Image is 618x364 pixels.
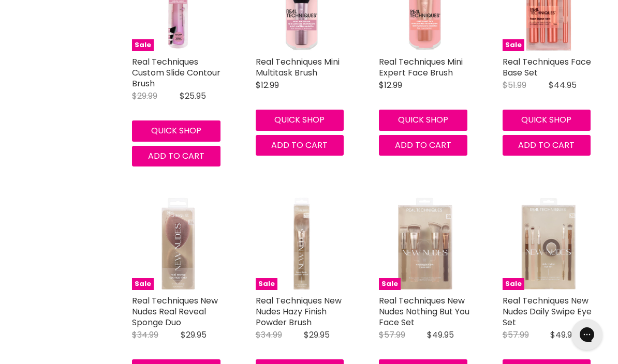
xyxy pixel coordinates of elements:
[566,315,608,354] iframe: Gorgias live chat messenger
[379,329,405,341] span: $57.99
[550,329,577,341] span: $49.95
[427,329,454,341] span: $49.95
[256,278,277,290] span: Sale
[132,90,157,102] span: $29.99
[503,198,595,290] a: Real Techniques New Nudes Daily Swipe Eye Set Real Techniques New Nudes Daily Swipe Eye Set Sale
[256,56,340,79] a: Real Techniques Mini Multitask Brush
[503,79,526,91] span: $51.99
[132,295,218,328] a: Real Techniques New Nudes Real Reveal Sponge Duo
[503,110,591,130] button: Quick shop
[256,110,344,130] button: Quick shop
[256,79,279,91] span: $12.99
[132,39,154,51] span: Sale
[503,295,592,328] a: Real Techniques New Nudes Daily Swipe Eye Set
[256,198,348,290] a: Real Techniques New Nudes Hazy Finish Powder Brush Sale
[503,278,524,290] span: Sale
[132,198,225,290] a: Real Techniques New Nudes Real Reveal Sponge Duo Real Techniques New Nudes Real Reveal Sponge Duo...
[180,90,206,102] span: $25.95
[132,198,225,290] img: Real Techniques New Nudes Real Reveal Sponge Duo
[256,329,282,341] span: $34.99
[503,56,591,79] a: Real Techniques Face Base Set
[271,139,328,151] span: Add to cart
[256,295,342,328] a: Real Techniques New Nudes Hazy Finish Powder Brush
[256,135,344,156] button: Add to cart
[379,198,472,290] img: Real Techniques New Nudes Nothing But You Face Set
[304,329,330,341] span: $29.95
[379,135,467,156] button: Add to cart
[379,198,472,290] a: Real Techniques New Nudes Nothing But You Face Set Real Techniques New Nudes Nothing But You Face...
[181,329,207,341] span: $29.95
[379,295,469,328] a: Real Techniques New Nudes Nothing But You Face Set
[503,198,595,290] img: Real Techniques New Nudes Daily Swipe Eye Set
[379,79,402,91] span: $12.99
[379,56,463,79] a: Real Techniques Mini Expert Face Brush
[132,120,220,141] button: Quick shop
[503,329,529,341] span: $57.99
[132,278,154,290] span: Sale
[379,110,467,130] button: Quick shop
[503,135,591,156] button: Add to cart
[256,198,348,290] img: Real Techniques New Nudes Hazy Finish Powder Brush
[148,150,204,162] span: Add to cart
[549,79,577,91] span: $44.95
[132,329,158,341] span: $34.99
[132,56,220,89] a: Real Techniques Custom Slide Contour Brush
[503,39,524,51] span: Sale
[379,278,401,290] span: Sale
[518,139,575,151] span: Add to cart
[132,146,220,166] button: Add to cart
[395,139,451,151] span: Add to cart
